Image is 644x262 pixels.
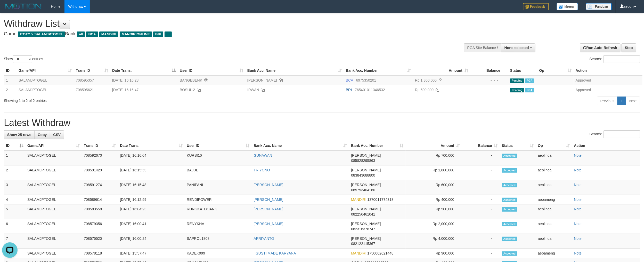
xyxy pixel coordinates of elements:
[574,236,582,241] a: Note
[346,78,353,82] span: BCA
[622,43,636,52] a: Stop
[118,165,185,180] td: [DATE] 16:15:53
[502,154,517,158] span: Accepted
[406,141,462,150] th: Amount: activate to sort column ascending
[25,204,82,219] td: SALAMJPTOGEL
[82,195,118,204] td: 708589614
[574,183,582,187] a: Note
[351,212,375,216] span: Copy 082256461041 to clipboard
[462,234,500,249] td: -
[501,43,535,52] button: None selected
[118,141,185,150] th: Date Trans.: activate to sort column ascending
[470,66,508,75] th: Balance
[574,153,582,157] a: Note
[351,173,375,177] span: Copy 083843688800 to clipboard
[4,3,43,10] img: MOTION_logo.png
[82,234,118,249] td: 708575520
[153,31,163,37] span: BRI
[25,195,82,204] td: SALAMJPTOGEL
[25,180,82,195] td: SALAMJPTOGEL
[53,133,61,137] span: CSV
[462,249,500,258] td: -
[406,150,462,165] td: Rp 700,000
[4,85,17,94] td: 2
[574,75,642,85] td: Approved
[502,237,517,241] span: Accepted
[351,227,375,231] span: Copy 082316378747 to clipboard
[17,85,74,94] td: SALAMJPTOGEL
[536,150,572,165] td: aeolinda
[247,88,259,92] a: IRWAN
[4,96,264,103] div: Showing 1 to 2 of 2 entries
[185,195,251,204] td: RENDIPOWER
[120,31,152,37] span: MANDIRIONLINE
[626,97,640,105] a: Next
[185,150,251,165] td: KURSI10
[247,78,277,82] a: [PERSON_NAME]
[351,158,375,163] span: Copy 085828295863 to clipboard
[254,236,274,241] a: APRIYANTO
[180,78,202,82] span: BANGEBENK
[508,66,537,75] th: Status
[74,66,110,75] th: Trans ID: activate to sort column ascending
[82,204,118,219] td: 708583558
[4,141,25,150] th: ID: activate to sort column descending
[118,219,185,234] td: [DATE] 16:00:41
[462,165,500,180] td: -
[462,141,500,150] th: Balance: activate to sort column ascending
[118,204,185,219] td: [DATE] 16:04:23
[17,66,74,75] th: Game/API: activate to sort column ascending
[406,180,462,195] td: Rp 600,000
[502,207,517,212] span: Accepted
[406,249,462,258] td: Rp 900,000
[82,219,118,234] td: 708579356
[574,85,642,94] td: Approved
[351,207,381,211] span: [PERSON_NAME]
[118,195,185,204] td: [DATE] 16:12:59
[525,88,534,92] span: Marked by aeohong
[34,130,50,139] a: Copy
[178,66,245,75] th: User ID: activate to sort column ascending
[4,130,35,139] a: Show 25 rows
[112,78,138,82] span: [DATE] 16:16:28
[368,251,394,255] span: Copy 1750002621448 to clipboard
[351,188,375,192] span: Copy 085793404180 to clipboard
[76,78,94,82] span: 708595357
[523,3,549,10] img: Feedback.jpg
[118,249,185,258] td: [DATE] 15:57:47
[504,46,529,50] span: None selected
[349,141,405,150] th: Bank Acc. Number: activate to sort column ascending
[254,207,283,211] a: [PERSON_NAME]
[251,141,349,150] th: Bank Acc. Name: activate to sort column ascending
[462,150,500,165] td: -
[617,97,626,105] a: 1
[574,168,582,172] a: Note
[537,66,574,75] th: Op: activate to sort column ascending
[254,251,296,255] a: I GUSTI MADE KARYANA
[25,141,82,150] th: Game/API: activate to sort column ascending
[254,222,283,226] a: [PERSON_NAME]
[82,141,118,150] th: Trans ID: activate to sort column ascending
[118,234,185,249] td: [DATE] 16:00:24
[82,165,118,180] td: 708591429
[4,66,17,75] th: ID
[254,153,272,157] a: GUNAWAN
[406,204,462,219] td: Rp 500,000
[536,180,572,195] td: aeolinda
[406,219,462,234] td: Rp 2,000,000
[351,222,381,226] span: [PERSON_NAME]
[355,88,385,92] span: Copy 765401011346532 to clipboard
[185,219,251,234] td: RENYKHA
[185,180,251,195] td: PANIPANI
[254,197,283,202] a: [PERSON_NAME]
[82,150,118,165] td: 708592670
[525,78,534,83] span: Marked by aeohong
[112,88,138,92] span: [DATE] 16:16:47
[590,55,640,63] label: Search:
[500,141,536,150] th: Status: activate to sort column ascending
[346,88,352,92] span: BRI
[118,150,185,165] td: [DATE] 16:16:04
[25,150,82,165] td: SALAMJPTOGEL
[574,222,582,226] a: Note
[502,251,517,256] span: Accepted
